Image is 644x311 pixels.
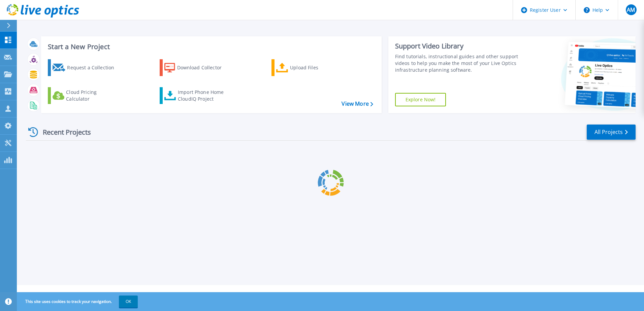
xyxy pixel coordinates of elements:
div: Support Video Library [395,42,521,50]
a: View More [342,101,373,107]
div: Upload Files [290,61,344,74]
h3: Start a New Project [48,43,373,50]
span: AM [627,7,635,12]
a: All Projects [587,125,636,140]
div: Request a Collection [67,61,121,74]
div: Import Phone Home CloudIQ Project [178,89,230,102]
div: Recent Projects [26,124,100,140]
a: Cloud Pricing Calculator [48,87,123,104]
div: Download Collector [177,61,231,74]
a: Upload Files [271,59,347,76]
a: Explore Now! [395,93,446,106]
a: Download Collector [160,59,235,76]
div: Cloud Pricing Calculator [66,89,120,102]
button: OK [119,296,138,308]
div: Find tutorials, instructional guides and other support videos to help you make the most of your L... [395,53,521,73]
a: Request a Collection [48,59,123,76]
span: This site uses cookies to track your navigation. [19,296,138,308]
